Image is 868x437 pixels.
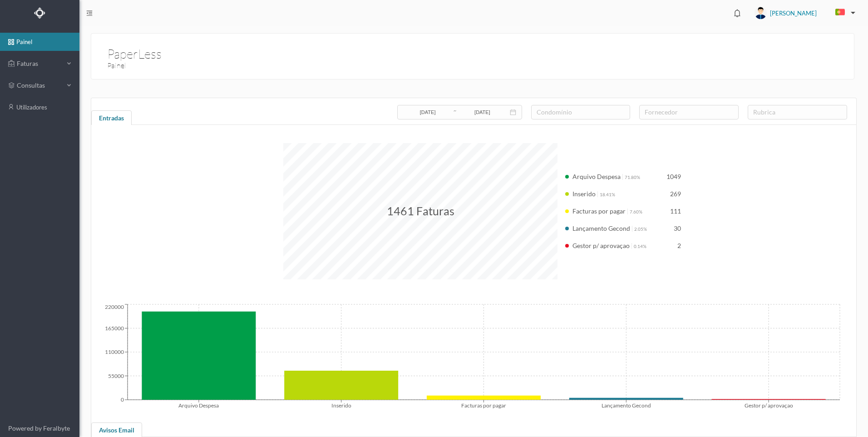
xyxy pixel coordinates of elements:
div: fornecedor [645,108,729,117]
input: Data final [457,107,507,117]
tspan: 110000 [105,348,124,355]
img: Logo [34,7,45,19]
span: 1049 [666,173,681,180]
tspan: 55000 [108,372,124,379]
span: 2.05% [634,226,647,232]
span: consultas [17,81,62,90]
tspan: Lançamento Gecond [602,402,651,408]
tspan: 220000 [105,303,124,310]
img: user_titan3.af2715ee.jpg [755,7,767,19]
span: Gestor p/ aprovaçao [572,242,630,249]
span: 2 [677,242,681,249]
span: 7.60% [630,209,642,214]
tspan: Gestor p/ aprovaçao [745,402,793,408]
span: 1461 Faturas [387,204,454,218]
div: rubrica [753,108,838,117]
span: Faturas [15,59,64,68]
span: Lançamento Gecond [572,224,630,232]
i: icon: calendar [510,109,516,115]
tspan: Arquivo Despesa [178,402,219,408]
span: 111 [670,207,681,215]
h1: PaperLess [107,44,162,48]
tspan: 0 [121,396,124,403]
i: icon: bell [731,7,743,19]
tspan: Inserido [331,402,351,408]
input: Data inicial [403,107,453,117]
span: 18.41% [600,192,615,197]
button: PT [828,5,859,20]
h3: Painel [107,60,477,71]
span: 269 [670,190,681,198]
span: 0.14% [634,243,646,249]
span: Facturas por pagar [572,207,626,215]
tspan: 165000 [105,324,124,331]
i: icon: menu-fold [86,10,93,16]
div: condomínio [537,108,621,117]
div: Entradas [91,110,132,129]
span: Inserido [572,190,596,198]
span: 30 [674,224,681,232]
span: 71.80% [625,174,640,180]
tspan: Facturas por pagar [461,402,506,408]
span: Arquivo Despesa [572,173,621,180]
